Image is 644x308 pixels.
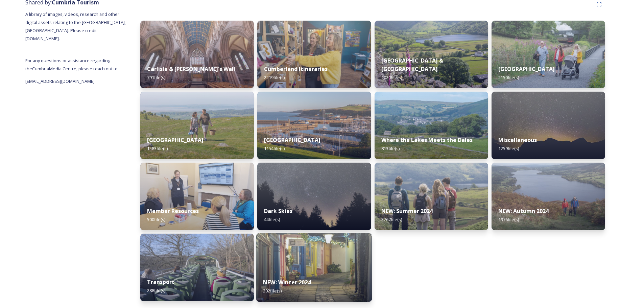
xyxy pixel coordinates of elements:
strong: [GEOGRAPHIC_DATA] [147,136,204,144]
span: 288 file(s) [147,287,165,293]
img: PM204584.jpg [492,21,605,88]
span: 791 file(s) [147,74,165,80]
img: Whitehaven-283.jpg [257,92,371,159]
strong: [GEOGRAPHIC_DATA] & [GEOGRAPHIC_DATA] [381,57,443,73]
strong: Cumberland Itineraries [264,65,328,73]
strong: Where the Lakes Meets the Dales [381,136,473,144]
strong: [GEOGRAPHIC_DATA] [498,65,555,73]
img: 7afd3a29-5074-4a00-a7ae-b4a57b70a17f.jpg [140,234,254,301]
strong: Carlisle & [PERSON_NAME]'s Wall [147,65,235,73]
span: 44 file(s) [264,216,280,222]
strong: Miscellaneous [498,136,537,144]
img: Grange-over-sands-rail-250.jpg [140,92,254,159]
strong: [GEOGRAPHIC_DATA] [264,136,320,144]
span: 1976 file(s) [498,216,519,222]
span: 202 file(s) [263,288,282,294]
span: 500 file(s) [147,216,165,222]
img: CUMBRIATOURISM_240715_PaulMitchell_WalnaScar_-56.jpg [375,163,488,230]
img: 4408e5a7-4f73-4a41-892e-b69eab0f13a7.jpg [256,233,372,302]
img: 8ef860cd-d990-4a0f-92be-bf1f23904a73.jpg [257,21,371,88]
span: 2150 file(s) [498,74,519,80]
span: 813 file(s) [381,145,400,151]
img: ca66e4d0-8177-4442-8963-186c5b40d946.jpg [492,163,605,230]
img: A7A07737.jpg [257,163,371,230]
span: A library of images, videos, research and other digital assets relating to the [GEOGRAPHIC_DATA],... [25,11,127,42]
strong: NEW: Winter 2024 [263,279,311,286]
strong: NEW: Autumn 2024 [498,207,549,215]
img: Attract%2520and%2520Disperse%2520%28274%2520of%25201364%29.jpg [375,92,488,159]
span: 1259 file(s) [498,145,519,151]
span: [EMAIL_ADDRESS][DOMAIN_NAME] [25,78,95,84]
span: 1154 file(s) [264,145,285,151]
strong: Transport [147,278,174,286]
span: 1583 file(s) [147,145,168,151]
img: 29343d7f-989b-46ee-a888-b1a2ee1c48eb.jpg [140,163,254,230]
strong: Dark Skies [264,207,292,215]
span: 1020 file(s) [381,74,402,80]
img: Blea%2520Tarn%2520Star-Lapse%2520Loop.jpg [492,92,605,159]
img: Hartsop-222.jpg [375,21,488,88]
strong: NEW: Summer 2024 [381,207,433,215]
strong: Member Resources [147,207,199,215]
span: 2219 file(s) [264,74,285,80]
span: For any questions or assistance regarding the Cumbria Media Centre, please reach out to: [25,57,119,72]
img: Carlisle-couple-176.jpg [140,21,254,88]
span: 3267 file(s) [381,216,402,222]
